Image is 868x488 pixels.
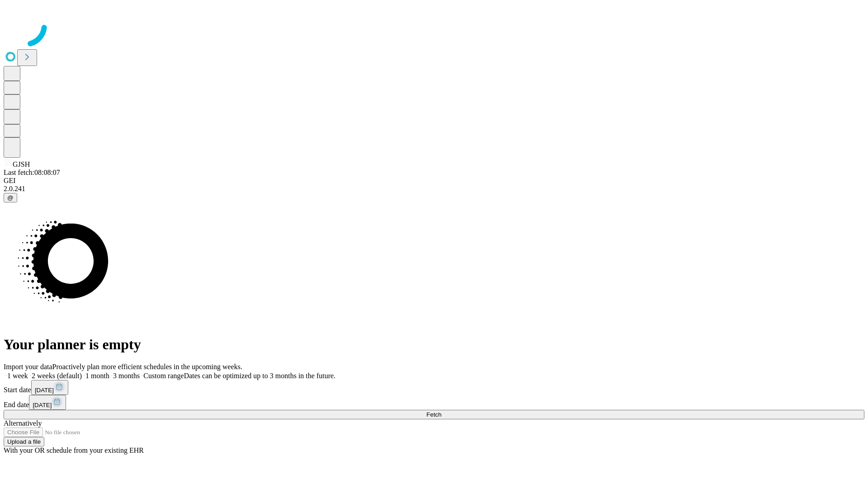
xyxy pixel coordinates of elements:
[29,395,66,410] button: [DATE]
[184,372,335,380] span: Dates can be optimized up to 3 months in the future.
[7,194,14,201] span: @
[35,387,54,394] span: [DATE]
[32,372,82,380] span: 2 weeks (default)
[13,160,30,168] span: GJSH
[4,380,864,395] div: Start date
[31,380,68,395] button: [DATE]
[85,372,109,380] span: 1 month
[7,372,28,380] span: 1 week
[4,169,60,176] span: Last fetch: 08:08:07
[4,419,42,427] span: Alternatively
[426,411,441,418] span: Fetch
[4,395,864,410] div: End date
[4,177,864,185] div: GEI
[4,185,864,193] div: 2.0.241
[4,437,44,446] button: Upload a file
[4,410,864,419] button: Fetch
[4,193,17,202] button: @
[4,446,144,454] span: With your OR schedule from your existing EHR
[4,363,52,371] span: Import your data
[33,402,52,408] span: [DATE]
[52,363,242,371] span: Proactively plan more efficient schedules in the upcoming weeks.
[4,336,864,353] h1: Your planner is empty
[143,372,184,380] span: Custom range
[113,372,140,380] span: 3 months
